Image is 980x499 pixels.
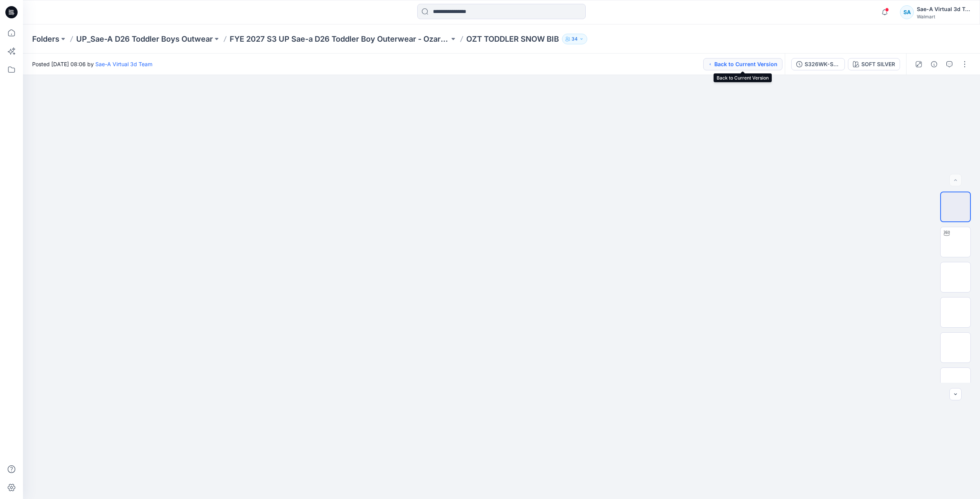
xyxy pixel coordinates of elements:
span: Posted [DATE] 08:06 by [32,60,152,68]
a: UP_Sae-A D26 Toddler Boys Outwear [76,34,213,44]
button: SOFT SILVER [848,58,900,70]
div: S326WK-SB03_ADM_OZT TODDLER SNOW BIB SAEA 091025 [805,60,840,68]
button: Back to Current Version [703,58,782,70]
div: SOFT SILVER [861,60,895,68]
p: OZT TODDLER SNOW BIB [466,34,559,44]
button: Details [928,58,940,70]
button: S326WK-SB03_ADM_OZT TODDLER SNOW BIB SAEA 091025 [791,58,845,70]
div: SA [900,5,914,19]
div: Sae-A Virtual 3d Team [917,5,970,14]
a: Folders [32,34,59,44]
a: FYE 2027 S3 UP Sae-a D26 Toddler Boy Outerwear - Ozark Trail [230,34,449,44]
div: Walmart [917,14,970,20]
button: 34 [562,34,587,44]
a: Sae-A Virtual 3d Team [95,61,152,67]
p: 34 [572,35,578,43]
